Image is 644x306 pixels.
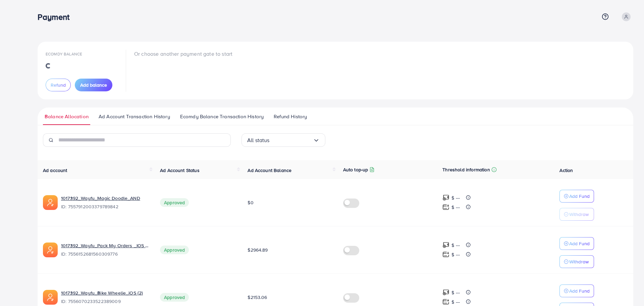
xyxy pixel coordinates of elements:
button: Refund [46,79,71,91]
span: Ad Account Balance [248,167,291,174]
img: top-up amount [442,242,449,249]
div: <span class='underline'>1017392_Wayfu_Magic Doodle_AND</span></br>7557912003379789842 [61,195,149,210]
div: <span class='underline'>1017392_Wayfu_Bike Wheelie_iOS (2)</span></br>7556070233522389009 [61,290,149,305]
button: Add Fund [559,285,594,297]
div: Search for option [241,133,325,147]
span: Approved [160,246,189,254]
img: top-up amount [442,194,449,201]
p: $ --- [451,298,460,306]
div: <span class='underline'>1017392_Wayfu_Pack My Orders _IOS (2)</span></br>7556152681560309776 [61,242,149,258]
span: Add balance [80,82,107,88]
button: Withdraw [559,208,594,221]
span: Balance Allocation [45,113,89,120]
p: Auto top-up [343,166,368,174]
p: $ --- [451,251,460,259]
span: $0 [248,199,253,206]
span: Refund History [274,113,307,120]
input: Search for option [270,135,313,145]
p: Withdraw [569,258,589,266]
img: ic-ads-acc.e4c84228.svg [43,290,58,305]
p: $ --- [451,289,460,297]
p: $ --- [451,241,460,249]
span: ID: 7556152681560309776 [61,251,149,257]
span: Approved [160,198,189,207]
p: Add Fund [569,192,590,200]
span: All status [247,135,270,145]
img: ic-ads-acc.e4c84228.svg [43,195,58,210]
span: Approved [160,293,189,302]
span: Ad Account Transaction History [99,113,170,120]
span: ID: 7557912003379789842 [61,203,149,210]
img: top-up amount [442,251,449,258]
p: Withdraw [569,210,589,218]
img: top-up amount [442,289,449,296]
p: Add Fund [569,239,590,248]
p: Or choose another payment gate to start [134,50,232,58]
img: top-up amount [442,204,449,211]
button: Add balance [75,79,112,91]
span: Action [559,167,573,174]
h3: Payment [38,12,75,22]
img: top-up amount [442,298,449,305]
span: Refund [51,82,66,88]
span: $2153.06 [248,294,267,301]
p: Threshold information [442,166,490,174]
span: Ad Account Status [160,167,200,174]
button: Add Fund [559,190,594,203]
span: Ad account [43,167,67,174]
a: 1017392_Wayfu_Magic Doodle_AND [61,195,140,202]
img: ic-ads-acc.e4c84228.svg [43,243,58,257]
span: $2964.89 [248,247,268,253]
a: 1017392_Wayfu_Bike Wheelie_iOS (2) [61,290,143,296]
a: 1017392_Wayfu_Pack My Orders _IOS (2) [61,242,149,249]
button: Add Fund [559,237,594,250]
p: $ --- [451,203,460,211]
span: Ecomdy Balance Transaction History [180,113,264,120]
span: Ecomdy Balance [46,51,82,57]
p: Add Fund [569,287,590,295]
button: Withdraw [559,255,594,268]
p: $ --- [451,194,460,202]
span: ID: 7556070233522389009 [61,298,149,305]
